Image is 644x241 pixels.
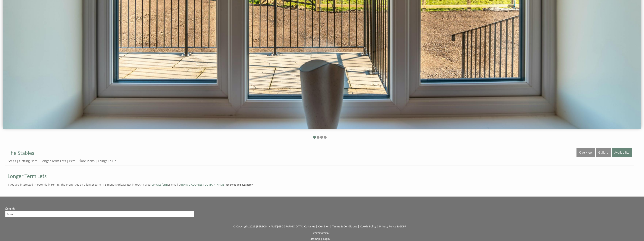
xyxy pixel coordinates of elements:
[310,237,320,241] a: Sitemap
[612,148,632,157] a: Availability
[8,173,632,179] a: Longer Term Lets
[98,159,116,163] a: Things To Do
[316,225,317,228] span: |
[330,225,331,228] span: |
[8,183,632,186] p: If you are interested in potentially renting the properties on a longer term (1-3 months) please ...
[8,159,16,163] a: FAQ's
[5,211,194,217] input: Search...
[19,159,37,163] a: Getting Here
[226,183,253,186] span: for prices and availabiltiy.
[360,225,376,228] a: Cookie Policy
[5,207,194,210] h3: Search:
[377,225,379,228] span: |
[79,159,95,163] a: Floor Plans
[358,225,359,228] span: |
[152,183,168,186] a: contact form
[321,237,322,241] span: |
[233,225,315,228] a: © Copyright 2025 [PERSON_NAME][GEOGRAPHIC_DATA] Cottages
[332,225,357,228] a: Terms & Conditions
[69,159,75,163] a: Pets
[576,148,595,157] a: Overview
[181,183,225,186] a: [EMAIL_ADDRESS][DOMAIN_NAME]
[596,148,611,157] a: Gallery
[41,159,66,163] a: Longer Term Lets
[8,150,34,156] a: The Stables
[379,225,406,228] a: Privacy Policy & GDPR
[310,231,330,234] a: T: 07979907057
[323,237,330,241] a: Login
[318,225,329,228] a: Our Blog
